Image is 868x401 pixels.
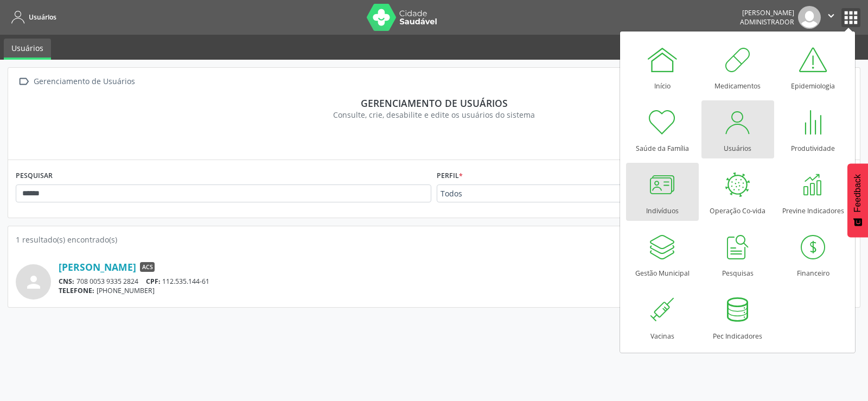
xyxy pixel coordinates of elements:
a: Vacinas [626,288,699,346]
a: Gestão Municipal [626,225,699,283]
label: Perfil [437,168,463,184]
button: apps [841,8,860,27]
span: CPF: [146,277,161,286]
div: 708 0053 9335 2824 112.535.144-61 [59,277,744,286]
a: Indivíduos [626,163,699,221]
span: CNS: [59,277,74,286]
a: Pec Indicadores [701,288,774,346]
a: Operação Co-vida [701,163,774,221]
a: Usuários [4,39,51,60]
a: Início [626,38,699,96]
a: Produtividade [777,100,850,158]
a: Usuários [8,8,56,26]
span: ACS [140,262,155,272]
div: 1 resultado(s) encontrado(s) [16,234,852,245]
div: Gerenciamento de Usuários [31,74,137,90]
span: Todos [441,188,620,199]
a: Usuários [701,100,774,158]
div: Gerenciamento de usuários [23,97,845,109]
a: Saúde da Família [626,100,699,158]
div: [PHONE_NUMBER] [59,286,744,295]
a: Pesquisas [701,225,774,283]
div: Consulte, crie, desabilite e edite os usuários do sistema [23,109,845,120]
button: Feedback - Mostrar pesquisa [847,163,868,237]
button:  [821,6,841,29]
i: person [24,272,43,292]
a: Medicamentos [701,38,774,96]
a: Financeiro [777,225,850,283]
a: [PERSON_NAME] [59,261,136,273]
a:  Gerenciamento de Usuários [16,74,137,90]
label: PESQUISAR [16,168,53,184]
span: Administrador [740,17,794,27]
i:  [16,74,31,90]
span: Feedback [853,174,863,212]
a: Epidemiologia [777,38,850,96]
i:  [825,10,837,22]
span: TELEFONE: [59,286,94,295]
span: Usuários [29,12,56,22]
div: [PERSON_NAME] [740,8,794,17]
img: img [798,6,821,29]
a: Previne Indicadores [777,163,850,221]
